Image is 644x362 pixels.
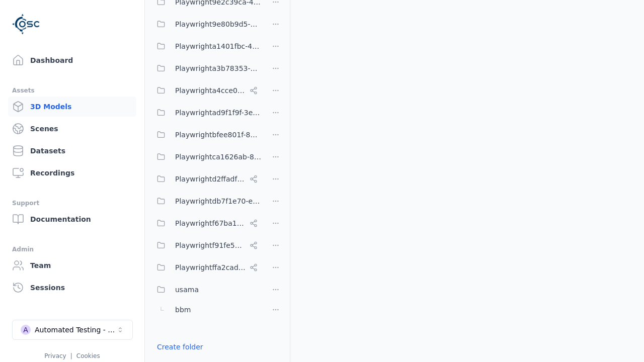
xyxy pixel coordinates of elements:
[175,304,191,316] span: bbm
[8,278,136,298] a: Sessions
[8,255,136,276] a: Team
[76,352,100,359] a: Cookies
[151,280,262,300] button: usama
[21,325,31,335] div: A
[175,151,262,163] span: Playwrightca1626ab-8cec-4ddc-b85a-2f9392fe08d1
[151,338,209,356] button: Create folder
[151,300,262,320] button: bbm
[151,147,262,167] button: Playwrightca1626ab-8cec-4ddc-b85a-2f9392fe08d1
[175,107,262,119] span: Playwrightad9f1f9f-3e6a-4231-8f19-c506bf64a382
[8,209,136,229] a: Documentation
[151,169,262,189] button: Playwrightd2ffadf0-c973-454c-8fcf-dadaeffcb802
[8,50,136,70] a: Dashboard
[175,173,246,185] span: Playwrightd2ffadf0-c973-454c-8fcf-dadaeffcb802
[151,58,262,78] button: Playwrighta3b78353-5999-46c5-9eab-70007203469a
[175,195,262,207] span: Playwrightdb7f1e70-e54d-4da7-b38d-464ac70cc2ba
[151,235,262,255] button: Playwrightf91fe523-dd75-44f3-a953-451f6070cb42
[35,325,116,335] div: Automated Testing - Playwright
[151,213,262,233] button: Playwrightf67ba199-386a-42d1-aebc-3b37e79c7296
[175,62,262,74] span: Playwrighta3b78353-5999-46c5-9eab-70007203469a
[151,80,262,101] button: Playwrighta4cce06a-a8e6-4c0d-bfc1-93e8d78d750a
[157,342,203,352] a: Create folder
[175,239,246,251] span: Playwrightf91fe523-dd75-44f3-a953-451f6070cb42
[175,129,262,141] span: Playwrightbfee801f-8be1-42a6-b774-94c49e43b650
[8,141,136,161] a: Datasets
[151,125,262,145] button: Playwrightbfee801f-8be1-42a6-b774-94c49e43b650
[151,257,262,278] button: Playwrightffa2cad8-0214-4c2f-a758-8e9593c5a37e
[151,103,262,123] button: Playwrightad9f1f9f-3e6a-4231-8f19-c506bf64a382
[12,197,132,209] div: Support
[175,18,262,30] span: Playwright9e80b9d5-ab0b-4e8f-a3de-da46b25b8298
[175,217,246,229] span: Playwrightf67ba199-386a-42d1-aebc-3b37e79c7296
[8,119,136,139] a: Scenes
[12,320,133,340] button: Select a workspace
[12,243,132,255] div: Admin
[151,191,262,211] button: Playwrightdb7f1e70-e54d-4da7-b38d-464ac70cc2ba
[175,40,262,52] span: Playwrighta1401fbc-43d7-48dd-a309-be935d99d708
[151,36,262,56] button: Playwrighta1401fbc-43d7-48dd-a309-be935d99d708
[12,84,132,97] div: Assets
[8,97,136,117] a: 3D Models
[175,261,246,274] span: Playwrightffa2cad8-0214-4c2f-a758-8e9593c5a37e
[175,284,199,296] span: usama
[70,352,72,359] span: |
[151,14,262,34] button: Playwright9e80b9d5-ab0b-4e8f-a3de-da46b25b8298
[175,84,246,97] span: Playwrighta4cce06a-a8e6-4c0d-bfc1-93e8d78d750a
[8,163,136,183] a: Recordings
[44,352,66,359] a: Privacy
[12,10,40,38] img: Logo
